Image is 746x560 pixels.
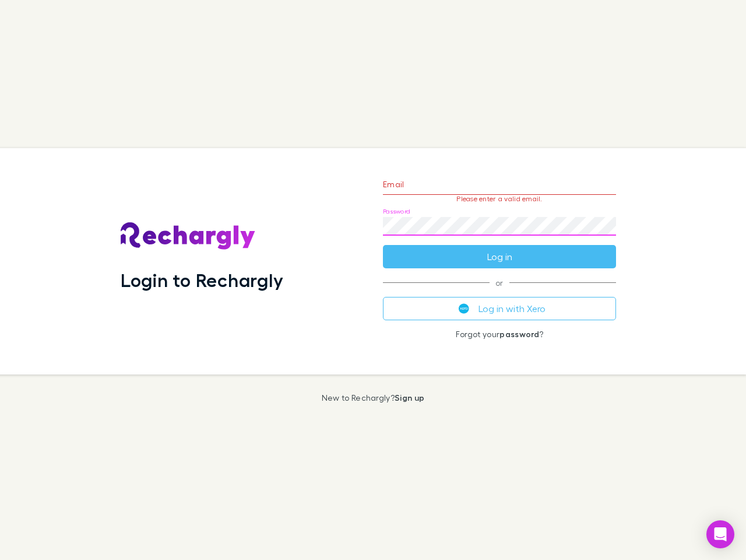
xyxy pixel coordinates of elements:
[383,195,616,203] p: Please enter a valid email.
[459,303,469,314] img: Xero's logo
[383,297,616,320] button: Log in with Xero
[121,222,256,250] img: Rechargly's Logo
[383,330,616,339] p: Forgot your ?
[383,282,616,283] span: or
[706,520,734,548] div: Open Intercom Messenger
[322,393,425,402] p: New to Rechargly?
[499,329,539,339] a: password
[383,207,410,216] label: Password
[383,245,616,268] button: Log in
[395,393,424,402] a: Sign up
[121,269,283,291] h1: Login to Rechargly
